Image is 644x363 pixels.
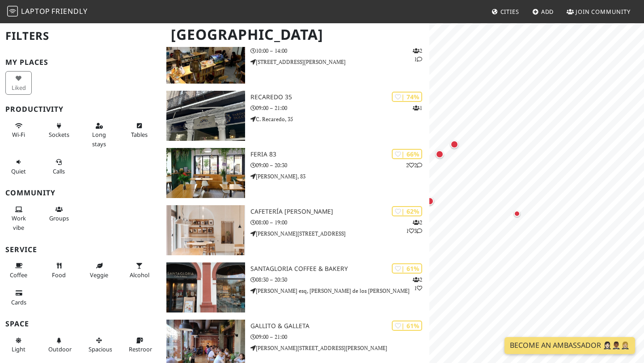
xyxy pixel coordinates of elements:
[46,333,72,357] button: Outdoor
[5,320,156,328] h3: Space
[161,262,429,312] a: Santagloria Coffee & Bakery | 61% 21 Santagloria Coffee & Bakery 08:30 – 20:30 [PERSON_NAME] esq,...
[250,151,429,158] h3: Feria 83
[48,345,72,353] span: Outdoor area
[576,8,631,16] span: Join Community
[126,258,153,282] button: Alcohol
[500,8,519,16] span: Cities
[250,161,429,169] p: 09:00 – 20:30
[10,271,27,279] span: Coffee
[250,229,429,238] p: [PERSON_NAME][STREET_ADDRESS]
[11,298,26,306] span: Credit cards
[488,4,523,20] a: Cities
[5,58,156,67] h3: My Places
[504,337,635,354] a: Become an Ambassador 🤵🏻‍♀️🤵🏾‍♂️🤵🏼‍♀️
[126,118,153,142] button: Tables
[250,333,429,341] p: 09:00 – 21:00
[21,6,50,16] span: Laptop
[392,92,422,102] div: | 74%
[5,105,156,114] h3: Productivity
[392,263,422,274] div: | 61%
[5,155,32,178] button: Quiet
[86,118,112,151] button: Long stays
[164,22,428,47] h1: [GEOGRAPHIC_DATA]
[12,345,25,353] span: Natural light
[250,287,429,295] p: [PERSON_NAME] esq, [PERSON_NAME] de los [PERSON_NAME]
[250,265,429,273] h3: Santagloria Coffee & Bakery
[166,34,245,84] img: Caótica
[12,214,26,231] span: People working
[92,131,106,148] span: Long stays
[250,344,429,352] p: [PERSON_NAME][STREET_ADDRESS][PERSON_NAME]
[250,58,429,66] p: [STREET_ADDRESS][PERSON_NAME]
[51,6,87,16] span: Friendly
[5,245,156,254] h3: Service
[166,148,245,198] img: Feria 83
[250,104,429,112] p: 09:00 – 21:00
[413,275,422,292] p: 2 1
[5,202,32,235] button: Work vibe
[52,271,66,279] span: Food
[5,189,156,197] h3: Community
[46,202,72,226] button: Groups
[126,333,153,357] button: Restroom
[5,333,32,357] button: Light
[250,275,429,284] p: 08:30 – 20:30
[131,131,148,139] span: Work-friendly tables
[49,214,69,222] span: Group tables
[512,208,522,219] div: Map marker
[53,167,65,175] span: Video/audio calls
[250,93,429,101] h3: Recaredo 35
[161,34,429,84] a: Caótica | 77% 21 Caótica 10:00 – 14:00 [STREET_ADDRESS][PERSON_NAME]
[541,8,554,16] span: Add
[413,104,422,112] p: 1
[166,91,245,141] img: Recaredo 35
[161,91,429,141] a: Recaredo 35 | 74% 1 Recaredo 35 09:00 – 21:00 C. Recaredo, 35
[529,4,558,20] a: Add
[5,286,32,309] button: Cards
[46,155,72,178] button: Calls
[250,115,429,123] p: C. Recaredo, 35
[250,218,429,227] p: 08:00 – 19:00
[5,118,32,142] button: Wi-Fi
[5,258,32,282] button: Coffee
[12,131,25,139] span: Stable Wi-Fi
[392,149,422,159] div: | 66%
[392,321,422,331] div: | 61%
[89,345,112,353] span: Spacious
[46,258,72,282] button: Food
[166,205,245,255] img: Cafetería Plácido y Grata
[86,258,112,282] button: Veggie
[129,345,155,353] span: Restroom
[250,322,429,330] h3: Gallito & Galleta
[46,118,72,142] button: Sockets
[86,333,112,357] button: Spacious
[5,22,156,50] h2: Filters
[49,131,69,139] span: Power sockets
[250,208,429,215] h3: Cafetería [PERSON_NAME]
[392,206,422,216] div: | 62%
[11,167,26,175] span: Quiet
[161,205,429,255] a: Cafetería Plácido y Grata | 62% 213 Cafetería [PERSON_NAME] 08:00 – 19:00 [PERSON_NAME][STREET_AD...
[7,4,88,20] a: LaptopFriendly LaptopFriendly
[434,148,445,160] div: Map marker
[7,6,18,17] img: LaptopFriendly
[424,195,436,207] div: Map marker
[130,271,149,279] span: Alcohol
[563,4,634,20] a: Join Community
[166,262,245,312] img: Santagloria Coffee & Bakery
[406,161,422,169] p: 2 2
[250,172,429,181] p: [PERSON_NAME], 83
[406,218,422,235] p: 2 1 3
[90,271,108,279] span: Veggie
[161,148,429,198] a: Feria 83 | 66% 22 Feria 83 09:00 – 20:30 [PERSON_NAME], 83
[449,139,460,150] div: Map marker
